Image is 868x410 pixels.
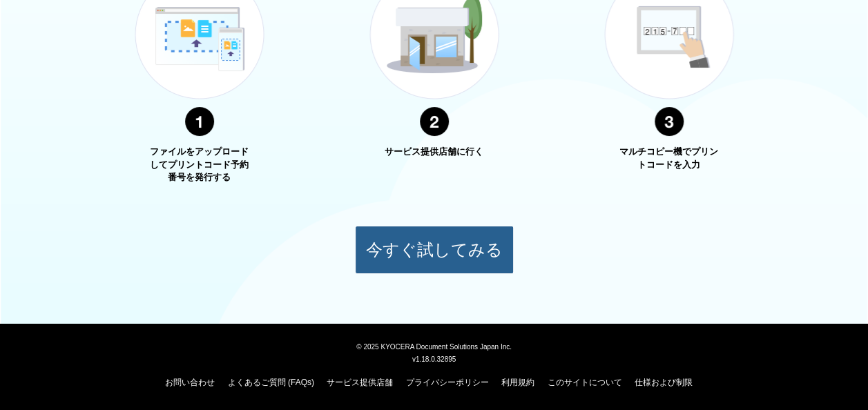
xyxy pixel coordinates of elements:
[327,378,393,387] a: サービス提供店舗
[406,378,489,387] a: プライバシーポリシー
[635,378,693,387] a: 仕様および制限
[165,378,215,387] a: お問い合わせ
[355,226,514,274] button: 今すぐ試してみる
[356,342,512,351] span: © 2025 KYOCERA Document Solutions Japan Inc.
[501,378,534,387] a: 利用規約
[547,378,621,387] a: このサイトについて
[148,146,251,184] p: ファイルをアップロードしてプリントコード予約番号を発行する
[617,146,721,171] p: マルチコピー機でプリントコードを入力
[412,355,456,363] span: v1.18.0.32895
[228,378,314,387] a: よくあるご質問 (FAQs)
[383,146,486,159] p: サービス提供店舗に行く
